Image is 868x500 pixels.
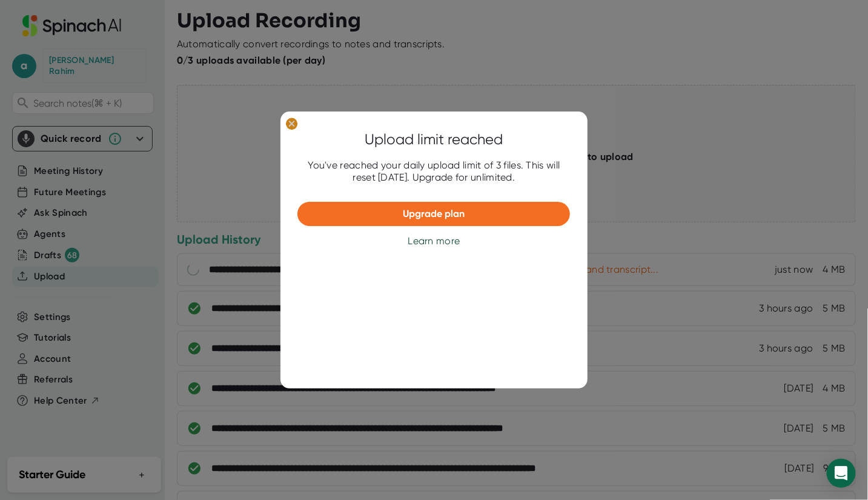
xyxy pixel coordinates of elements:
[298,202,571,227] button: Upgrade plan
[403,208,465,220] span: Upgrade plan
[298,160,571,184] div: You've reached your daily upload limit of 3 files. This will reset [DATE]. Upgrade for unlimited.
[827,459,856,488] div: Open Intercom Messenger
[408,236,460,248] div: Learn more
[365,129,503,151] div: Upload limit reached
